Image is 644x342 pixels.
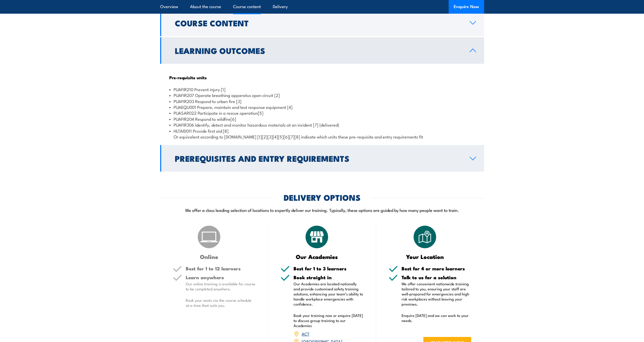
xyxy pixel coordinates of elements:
[402,313,471,323] p: Enquire [DATE] and we can work to your needs.
[169,104,475,110] li: PUAEQU001 Prepare, maintain and test response equipment [4]
[169,128,475,140] li: HLTAID011 Provide first aid [8] Or equivalent according to [DOMAIN_NAME] [1][2][3][4][5][6][7][8]...
[402,281,471,307] p: We offer convenient nationwide training tailored to you, ensuring your staff are well-prepared fo...
[186,298,256,308] p: Book your seats via the course schedule at a time that suits you.
[186,275,256,280] h5: Learn anywhere
[169,92,475,98] li: PUAFIR207 Operate breathing apparatus open circuit [2]
[302,331,309,337] a: ACT
[186,266,256,271] h5: Best for 1 to 12 learners
[175,19,462,26] h2: Course Content
[169,122,475,128] li: PUAFIR306 Identify, detect and monitor hazardous materials at an incident [7] (delivered)
[389,254,461,259] h3: Your Location
[294,281,363,307] p: Our Academies are located nationally and provide customised safety training solutions, enhancing ...
[402,266,471,271] h5: Best for 4 or more learners
[175,47,462,54] h2: Learning Outcomes
[284,194,361,201] h2: DELIVERY OPTIONS
[173,254,245,259] h3: Online
[160,10,484,36] a: Course Content
[169,86,475,92] li: PUAFIR210 Prevent injury [1]
[294,266,363,271] h5: Best for 1 to 3 learners
[175,155,462,162] h2: Prerequisites and Entry Requirements
[169,116,475,122] li: PUAFIR204 Respond to wildfire[6]
[281,254,353,259] h3: Our Academies
[160,37,484,64] a: Learning Outcomes
[402,275,471,280] h5: Talk to us for a solution
[169,110,475,116] li: PUASAR022 Participate in a rescue operation[5]
[294,275,363,280] h5: Book straight in
[294,313,363,328] p: Book your training now or enquire [DATE] to discuss group training to our Academies
[169,74,207,81] strong: Pre-requisite units
[160,207,484,213] p: We offer a class leading selection of locations to expertly deliver our training. Typically, thes...
[186,281,256,291] p: Our online training is available for course to be completed anywhere.
[169,98,475,104] li: PUAFIR203 Respond to urban fire [3]
[160,145,484,172] a: Prerequisites and Entry Requirements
